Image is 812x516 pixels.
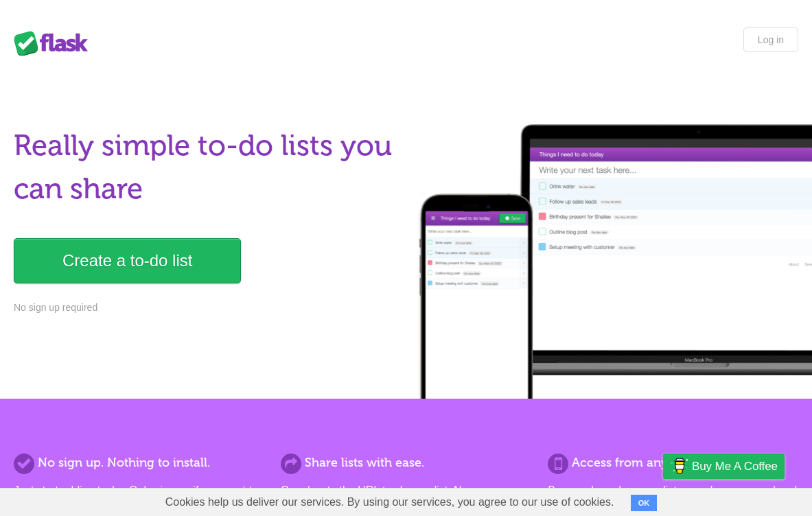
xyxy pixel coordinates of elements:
[152,489,628,516] span: Cookies help us deliver our services. By using our services, you agree to our use of cookies.
[548,482,798,515] p: Browser based so your lists are always synced and you can access them from anywhere.
[548,454,798,472] h2: Access from any device.
[14,238,241,283] a: Create a to-do list
[631,495,658,511] button: OK
[692,454,778,478] span: Buy me a coffee
[281,482,531,515] p: Copy/paste the URL to share a list. No permissions. No formal invites. It's that simple.
[14,301,397,315] p: No sign up required
[743,27,798,52] a: Log in
[14,124,397,211] h1: Really simple to-do lists you can share
[14,31,96,56] div: Flask Lists
[14,482,264,515] p: Just start adding tasks. Only sign up if you want to save more than one list.
[14,454,264,472] h2: No sign up. Nothing to install.
[670,454,688,478] img: Buy me a coffee
[663,454,785,479] a: Buy me a coffee
[281,454,531,472] h2: Share lists with ease.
